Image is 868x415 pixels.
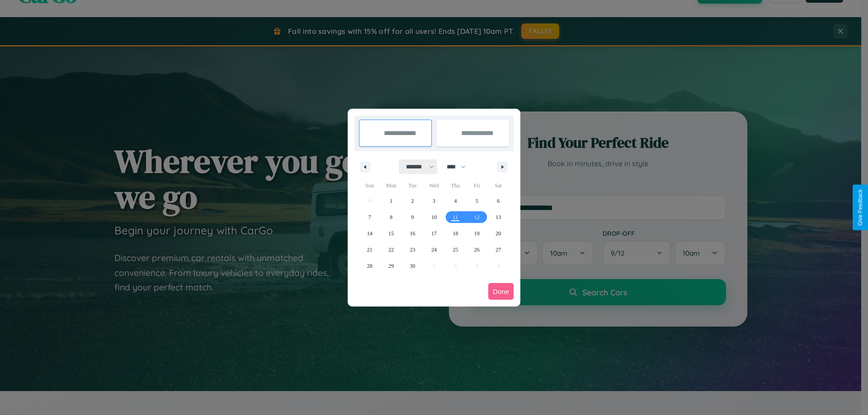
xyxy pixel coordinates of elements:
button: 23 [402,242,423,258]
button: 21 [359,242,380,258]
span: Fri [466,178,487,193]
button: 28 [359,258,380,274]
button: 20 [488,225,509,242]
button: 30 [402,258,423,274]
button: 2 [402,193,423,209]
button: 17 [423,225,444,242]
span: 23 [410,242,415,258]
button: 5 [466,193,487,209]
span: 21 [367,242,373,258]
span: 18 [453,225,458,242]
span: Tue [402,178,423,193]
button: 27 [488,242,509,258]
button: 22 [380,242,401,258]
span: 20 [495,225,501,242]
span: 1 [390,193,392,209]
span: 28 [367,258,373,274]
span: Sat [488,178,509,193]
button: 29 [380,258,401,274]
span: 17 [431,225,437,242]
button: 1 [380,193,401,209]
button: 8 [380,209,401,225]
div: Give Feedback [857,189,863,226]
span: 2 [411,193,414,209]
button: 9 [402,209,423,225]
button: 24 [423,242,444,258]
button: 7 [359,209,380,225]
span: 24 [431,242,437,258]
span: 26 [474,242,480,258]
span: 9 [411,209,414,225]
button: 16 [402,225,423,242]
button: 18 [445,225,466,242]
span: 29 [388,258,394,274]
span: 8 [390,209,392,225]
button: 25 [445,242,466,258]
span: 6 [497,193,500,209]
span: 5 [476,193,478,209]
span: 10 [431,209,437,225]
span: 3 [433,193,435,209]
button: 26 [466,242,487,258]
span: 7 [368,209,371,225]
span: Sun [359,178,380,193]
button: 15 [380,225,401,242]
button: 11 [445,209,466,225]
span: 15 [388,225,394,242]
span: 22 [388,242,394,258]
span: 27 [495,242,501,258]
span: Wed [423,178,444,193]
button: 19 [466,225,487,242]
span: 13 [495,209,501,225]
span: Mon [380,178,401,193]
span: 14 [367,225,373,242]
span: 30 [410,258,415,274]
button: 13 [488,209,509,225]
span: 11 [453,209,458,225]
span: 16 [410,225,415,242]
span: 4 [454,193,457,209]
button: 3 [423,193,444,209]
button: 4 [445,193,466,209]
button: 12 [466,209,487,225]
button: 6 [488,193,509,209]
button: Done [488,283,514,300]
span: Thu [445,178,466,193]
button: 10 [423,209,444,225]
span: 25 [453,242,458,258]
span: 19 [474,225,480,242]
button: 14 [359,225,380,242]
span: 12 [474,209,480,225]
